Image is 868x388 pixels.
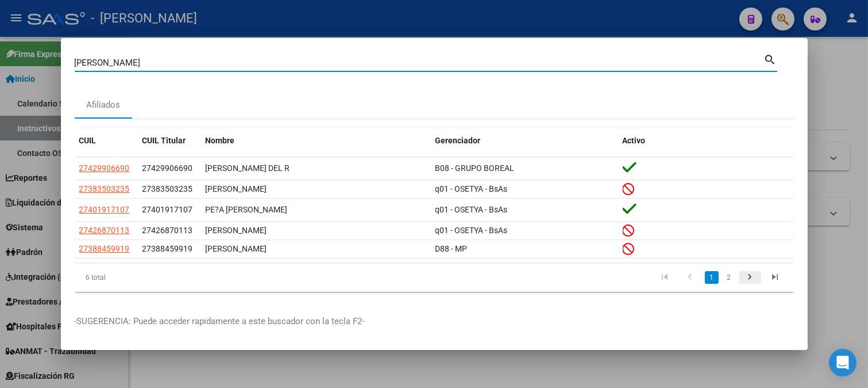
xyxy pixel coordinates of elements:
span: 27426870113 [142,226,193,235]
span: 27401917107 [79,205,130,214]
datatable-header-cell: Gerenciador [431,128,618,153]
span: q01 - OSETYA - BsAs [435,226,508,235]
span: 27383503235 [79,184,130,193]
a: go to previous page [680,271,701,284]
div: Open Intercom Messenger [829,349,857,376]
a: go to last page [765,271,786,284]
span: 27401917107 [142,205,193,214]
div: 6 total [75,263,217,292]
div: Afiliados [86,98,120,112]
a: go to first page [654,271,676,284]
datatable-header-cell: CUIL Titular [138,128,201,153]
span: Nombre [206,136,235,145]
a: 2 [722,271,736,284]
div: [PERSON_NAME] DEL R [206,162,426,175]
span: 27429906690 [142,163,193,173]
span: Activo [623,136,646,145]
datatable-header-cell: Nombre [201,128,431,153]
span: B08 - GRUPO BOREAL [435,163,515,173]
p: -SUGERENCIA: Puede acceder rapidamente a este buscador con la tecla F2- [75,315,794,328]
div: [PERSON_NAME] [206,242,426,256]
span: 27388459919 [79,244,130,253]
span: CUIL [79,136,97,145]
div: [PERSON_NAME] [206,224,426,237]
div: PE?A [PERSON_NAME] [206,203,426,216]
span: q01 - OSETYA - BsAs [435,184,508,193]
span: 27429906690 [79,163,130,173]
div: [PERSON_NAME] [206,182,426,196]
a: 1 [705,271,719,284]
span: 27388459919 [142,244,193,253]
datatable-header-cell: Activo [618,128,794,153]
datatable-header-cell: CUIL [75,128,138,153]
span: 27383503235 [142,184,193,193]
span: q01 - OSETYA - BsAs [435,205,508,214]
a: go to next page [739,271,761,284]
li: page 1 [703,268,720,287]
li: page 2 [720,268,738,287]
span: 27426870113 [79,226,130,235]
span: CUIL Titular [142,136,186,145]
span: D88 - MP [435,244,468,253]
mat-icon: search [764,52,777,66]
span: Gerenciador [435,136,481,145]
